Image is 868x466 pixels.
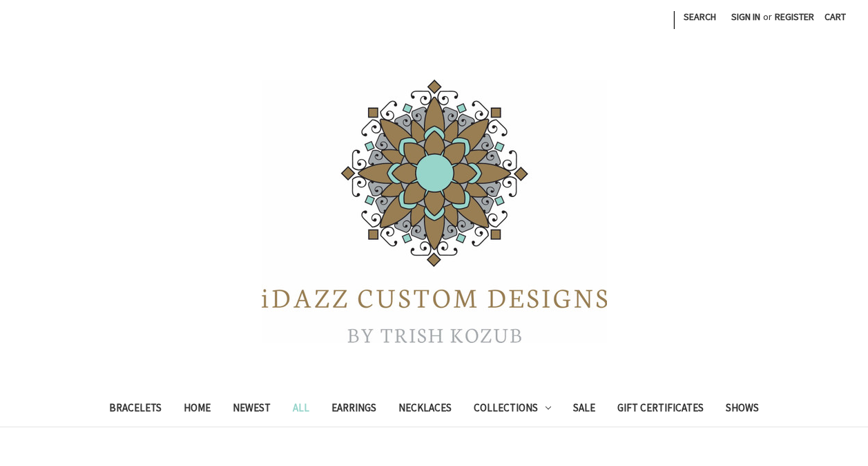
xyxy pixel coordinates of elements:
[262,80,607,343] img: iDazz Custom Designs
[320,393,387,427] a: Earrings
[173,393,222,427] a: Home
[282,393,320,427] a: All
[715,393,770,427] a: Shows
[671,6,676,32] li: |
[606,393,715,427] a: Gift Certificates
[762,10,773,24] span: or
[222,393,282,427] a: Newest
[824,10,846,23] span: Cart
[98,393,173,427] a: Bracelets
[387,393,463,427] a: Necklaces
[463,393,562,427] a: Collections
[562,393,606,427] a: Sale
